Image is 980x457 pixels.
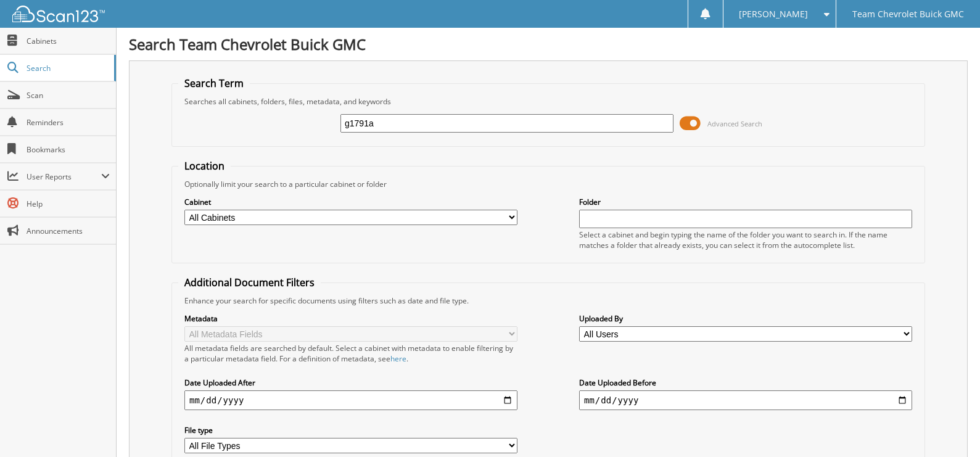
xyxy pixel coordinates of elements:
label: Date Uploaded After [184,377,517,388]
div: Optionally limit your search to a particular cabinet or folder [178,179,918,189]
span: User Reports [27,171,101,182]
label: Folder [579,197,912,207]
label: Cabinet [184,197,517,207]
input: end [579,390,912,410]
div: Searches all cabinets, folders, files, metadata, and keywords [178,96,918,107]
span: Search [27,63,108,73]
iframe: Chat Widget [918,398,980,457]
span: Cabinets [27,36,110,46]
span: Help [27,199,110,209]
label: Uploaded By [579,313,912,324]
a: here [390,353,406,364]
div: Select a cabinet and begin typing the name of the folder you want to search in. If the name match... [579,229,912,250]
span: Announcements [27,226,110,236]
div: All metadata fields are searched by default. Select a cabinet with metadata to enable filtering b... [184,343,517,364]
label: File type [184,425,517,435]
legend: Location [178,159,231,173]
label: Date Uploaded Before [579,377,912,388]
span: Bookmarks [27,144,110,155]
span: Team Chevrolet Buick GMC [852,10,964,18]
span: Advanced Search [707,119,762,128]
input: start [184,390,517,410]
legend: Search Term [178,76,250,90]
img: scan123-logo-white.svg [12,6,105,22]
legend: Additional Document Filters [178,276,321,289]
label: Metadata [184,313,517,324]
span: [PERSON_NAME] [739,10,808,18]
span: Reminders [27,117,110,128]
h1: Search Team Chevrolet Buick GMC [129,34,968,54]
span: Scan [27,90,110,101]
div: Enhance your search for specific documents using filters such as date and file type. [178,295,918,306]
